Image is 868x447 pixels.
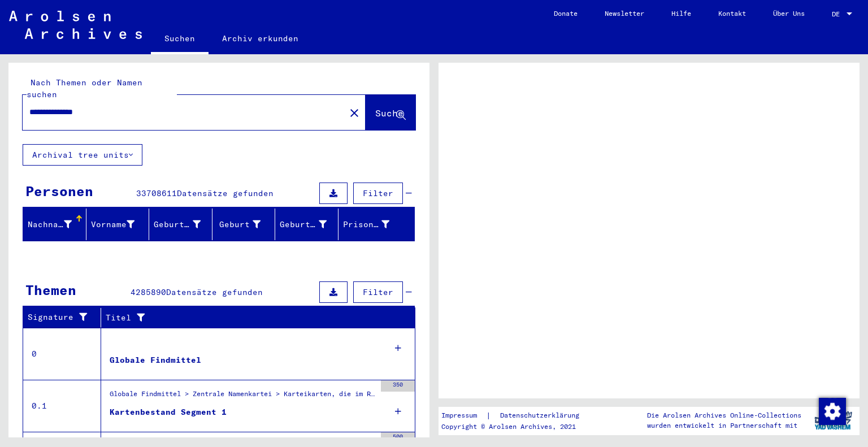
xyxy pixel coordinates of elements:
[343,219,390,231] div: Prisoner #
[441,422,593,432] p: Copyright © Arolsen Archives, 2021
[647,420,801,431] p: wurden entwickelt in Partnerschaft mit
[149,209,212,240] mat-header-cell: Geburtsname
[381,380,415,392] div: 350
[106,312,393,324] div: Titel
[353,183,403,204] button: Filter
[280,215,341,233] div: Geburtsdatum
[491,410,593,422] a: Datenschutzerklärung
[338,209,415,240] mat-header-cell: Prisoner #
[217,219,261,231] div: Geburt‏
[25,280,76,300] div: Themen
[106,309,404,327] div: Titel
[343,215,404,233] div: Prisoner #
[166,287,263,297] span: Datensätze gefunden
[348,106,361,120] mat-icon: close
[375,107,403,119] span: Suche
[275,209,338,240] mat-header-cell: Geburtsdatum
[91,215,149,233] div: Vorname
[441,410,593,422] div: |
[28,219,72,231] div: Nachname
[136,188,177,198] span: 33708611
[28,215,86,233] div: Nachname
[151,25,209,54] a: Suchen
[381,432,415,444] div: 500
[131,287,166,297] span: 4285890
[154,215,215,233] div: Geburtsname
[647,410,801,420] p: Die Arolsen Archives Online-Collections
[110,406,227,418] div: Kartenbestand Segment 1
[23,328,101,380] td: 0
[343,101,366,124] button: Clear
[27,77,142,99] mat-label: Nach Themen oder Namen suchen
[23,209,86,240] mat-header-cell: Nachname
[363,287,393,297] span: Filter
[209,25,312,52] a: Archiv erkunden
[353,281,403,303] button: Filter
[363,188,393,198] span: Filter
[25,181,93,201] div: Personen
[177,188,274,198] span: Datensätze gefunden
[832,10,844,18] span: DE
[154,219,201,231] div: Geburtsname
[28,311,92,323] div: Signature
[86,209,150,240] mat-header-cell: Vorname
[441,410,486,422] a: Impressum
[110,354,201,366] div: Globale Findmittel
[217,215,275,233] div: Geburt‏
[23,380,101,432] td: 0.1
[110,389,375,405] div: Globale Findmittel > Zentrale Namenkartei > Karteikarten, die im Rahmen der sequentiellen Massend...
[91,219,135,231] div: Vorname
[28,309,103,327] div: Signature
[819,398,846,425] img: Zustimmung ändern
[812,406,854,435] img: yv_logo.png
[212,209,276,240] mat-header-cell: Geburt‏
[280,219,327,231] div: Geburtsdatum
[23,144,142,166] button: Archival tree units
[366,95,415,130] button: Suche
[9,11,142,39] img: Arolsen_neg.svg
